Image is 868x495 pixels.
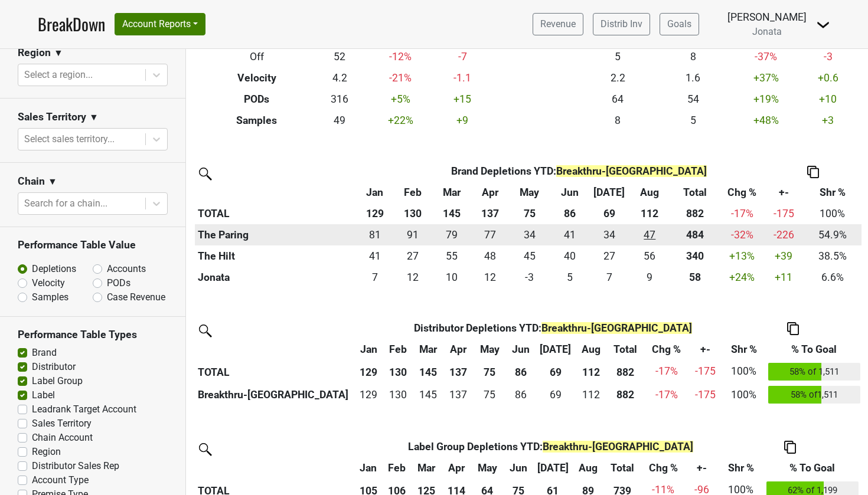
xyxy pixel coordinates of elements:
[774,208,794,219] span: -175
[435,227,469,242] div: 79
[691,387,720,402] div: -175
[722,360,765,383] td: 100%
[578,387,604,402] div: 112
[432,203,472,224] th: 145
[472,224,508,245] td: 77.166
[673,270,717,285] div: 58
[394,160,764,182] th: Brand Depletions YTD :
[629,224,670,245] td: 47.416
[670,203,720,224] th: 882
[354,457,383,478] th: Jan: activate to sort column ascending
[580,88,655,110] td: 64
[508,224,550,245] td: 33.666
[475,270,505,285] div: 12
[354,383,383,407] td: 128.834
[195,203,356,224] th: TOTAL
[472,267,508,288] td: 11.75
[195,339,354,360] th: &nbsp;: activate to sort column ascending
[801,88,855,110] td: +10
[200,110,315,131] th: Samples
[551,245,589,267] td: 40.334
[543,441,693,453] span: Breakthru-[GEOGRAPHIC_DATA]
[607,360,645,383] th: 882
[632,248,668,264] div: 56
[200,67,315,88] th: Velocity
[475,227,505,242] div: 77
[589,245,629,267] td: 27.418
[383,317,722,339] th: Distributor Depletions YTD :
[358,270,391,285] div: 7
[356,182,394,203] th: Jan: activate to sort column ascending
[509,387,533,402] div: 86
[720,182,764,203] th: Chg %: activate to sort column ascending
[354,360,383,383] th: 129
[803,267,862,288] td: 6.6%
[32,290,68,304] label: Samples
[195,383,354,407] th: Breakthru-[GEOGRAPHIC_DATA]
[432,245,472,267] td: 55.499
[767,248,800,264] div: +39
[801,110,855,131] td: +3
[32,402,136,417] label: Leadrank Target Account
[765,182,804,203] th: +-: activate to sort column ascending
[551,203,589,224] th: 86
[536,339,575,360] th: Jul: activate to sort column ascending
[551,224,589,245] td: 40.583
[589,182,629,203] th: Jul: activate to sort column ascending
[32,445,61,459] label: Region
[575,360,606,383] th: 112
[394,267,432,288] td: 12.084
[673,248,717,264] div: 340
[314,67,366,88] td: 4.2
[18,175,45,188] h3: Chain
[89,110,99,124] span: ▼
[32,388,55,402] label: Label
[195,320,214,339] img: filter
[644,383,688,407] td: -17 %
[18,111,86,123] h3: Sales Territory
[413,360,443,383] th: 145
[356,267,394,288] td: 6.667
[473,383,505,407] td: 75.083
[195,360,354,383] th: TOTAL
[200,88,315,110] th: PODs
[32,459,119,473] label: Distributor Sales Rep
[533,13,583,35] a: Revenue
[508,182,550,203] th: May: activate to sort column ascending
[366,88,436,110] td: +5 %
[720,267,764,288] td: +24 %
[556,165,707,177] span: Breakthru-[GEOGRAPHIC_DATA]
[508,203,550,224] th: 75
[366,46,436,67] td: -12 %
[195,439,214,458] img: filter
[436,88,490,110] td: +15
[655,88,730,110] td: 54
[314,88,366,110] td: 316
[416,387,441,402] div: 145
[366,67,436,88] td: -21 %
[803,224,862,245] td: 54.9%
[541,322,692,334] span: Breakthru-[GEOGRAPHIC_DATA]
[397,270,429,285] div: 12
[195,182,356,203] th: &nbsp;: activate to sort column ascending
[511,248,548,264] div: 45
[767,227,800,242] div: -226
[314,110,366,131] td: 49
[383,339,413,360] th: Feb: activate to sort column ascending
[589,224,629,245] td: 34.25
[508,245,550,267] td: 44.583
[107,262,146,276] label: Accounts
[18,329,168,341] h3: Performance Table Types
[787,322,799,335] img: Copy to clipboard
[383,360,413,383] th: 130
[670,182,720,203] th: Total: activate to sort column ascending
[803,203,862,224] td: 100%
[752,26,782,37] span: Jonata
[383,436,719,457] th: Label Group Depletions YTD :
[551,182,589,203] th: Jun: activate to sort column ascending
[195,457,354,478] th: &nbsp;: activate to sort column ascending
[533,457,573,478] th: Jul: activate to sort column ascending
[48,175,57,189] span: ▼
[592,248,626,264] div: 27
[442,457,471,478] th: Apr: activate to sort column ascending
